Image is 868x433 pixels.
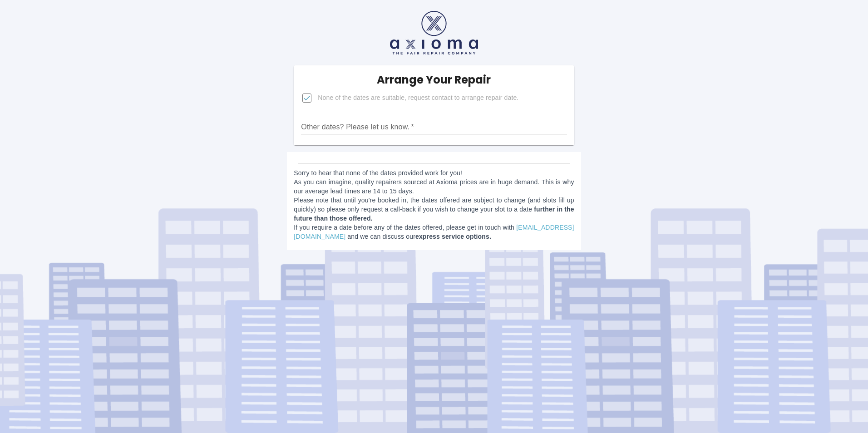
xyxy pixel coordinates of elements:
[415,233,491,240] b: express service options.
[318,93,518,103] span: None of the dates are suitable, request contact to arrange repair date.
[294,168,574,241] p: Sorry to hear that none of the dates provided work for you! As you can imagine, quality repairers...
[377,73,491,87] h5: Arrange Your Repair
[294,206,574,222] b: further in the future than those offered.
[390,11,478,54] img: axioma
